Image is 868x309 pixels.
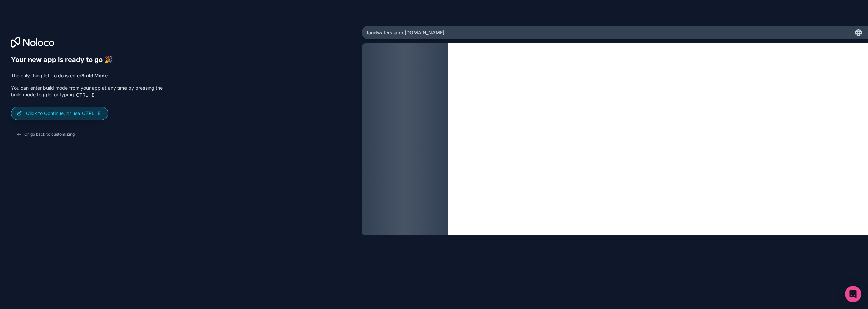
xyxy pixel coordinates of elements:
span: landwaters-app .[DOMAIN_NAME] [367,29,444,36]
span: Ctrl [81,110,95,116]
div: Open Intercom Messenger [845,286,861,302]
p: You can enter build mode from your app at any time by pressing the build mode toggle, or typing [11,84,163,98]
strong: Build Mode [81,73,108,78]
p: The only thing left to do is enter [11,72,163,79]
span: E [90,92,96,98]
span: Ctrl [75,92,89,98]
p: Click to Continue, or use [26,110,102,117]
span: E [96,111,102,116]
button: Or go back to customizing [11,128,80,140]
h6: Your new app is ready to go 🎉 [11,56,163,64]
